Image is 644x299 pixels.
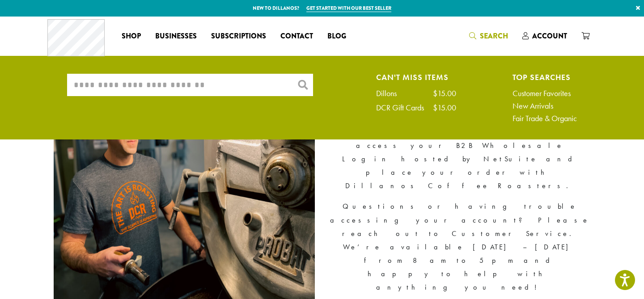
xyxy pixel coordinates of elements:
[480,31,508,41] span: Search
[327,31,346,42] span: Blog
[513,89,577,97] a: Customer Favorites
[329,126,590,193] p: Please click the link below to access your B2B Wholesale Login hosted by NetSuite and place your ...
[306,4,391,12] a: Get started with our best seller
[280,31,313,42] span: Contact
[532,31,567,41] span: Account
[376,89,406,97] div: Dillons
[513,114,577,122] a: Fair Trade & Organic
[513,74,577,80] h4: Top Searches
[329,200,590,294] p: Questions or having trouble accessing your account? Please reach out to Customer Service. We’re a...
[211,31,266,42] span: Subscriptions
[114,29,148,43] a: Shop
[376,74,456,80] h4: Can't Miss Items
[122,31,141,42] span: Shop
[155,31,197,42] span: Businesses
[513,102,577,110] a: New Arrivals
[433,104,456,112] div: $15.00
[376,104,433,112] div: DCR Gift Cards
[462,29,515,43] a: Search
[433,89,456,97] div: $15.00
